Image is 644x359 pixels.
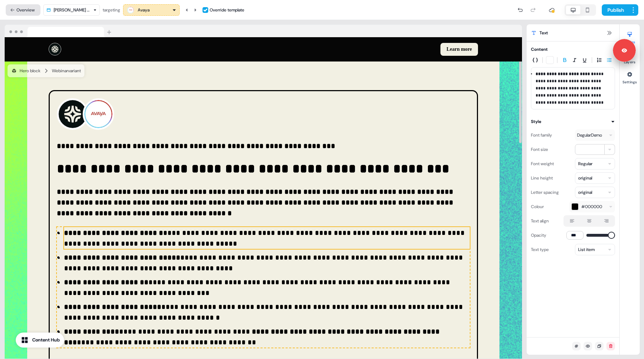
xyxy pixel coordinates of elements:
[531,118,541,125] div: Style
[32,336,60,344] div: Content Hub
[602,4,628,16] button: Publish
[531,158,554,169] div: Font weight
[266,43,478,56] div: Learn more
[581,203,602,210] span: #000000
[620,69,640,84] button: Settings
[531,244,549,255] div: Text type
[123,4,180,16] button: Avaya
[531,187,559,198] div: Letter spacing
[531,118,615,125] button: Style
[138,6,150,14] div: Avaya
[6,4,40,16] button: Overview
[578,160,592,167] div: Regular
[531,172,553,184] div: Line height
[52,67,81,74] div: Webinar variant
[540,29,548,36] span: Text
[531,215,549,227] div: Text align
[620,29,640,44] button: Styles
[440,43,478,56] button: Learn more
[531,201,544,212] div: Colour
[5,25,114,38] img: Browser topbar
[578,189,592,196] div: original
[210,6,244,14] div: Override template
[54,6,91,14] div: [PERSON_NAME] Webinar
[575,129,615,141] button: DegularDemo
[531,144,548,155] div: Font size
[531,129,552,141] div: Font family
[531,230,546,241] div: Opacity
[11,67,40,74] div: Hero block
[578,174,592,182] div: original
[577,132,607,139] div: DegularDemo
[531,46,548,53] div: Content
[16,333,64,348] button: Content Hub
[103,6,120,14] div: targeting
[578,246,595,253] div: List item
[569,201,615,212] button: #000000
